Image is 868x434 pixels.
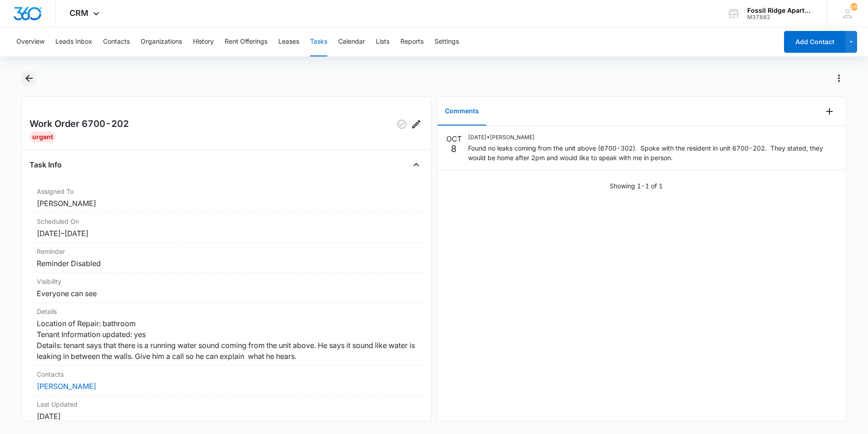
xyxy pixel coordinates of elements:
[16,27,44,56] button: Overview
[278,27,299,56] button: Leases
[747,7,814,14] div: account name
[338,27,365,56] button: Calendar
[37,382,96,391] a: [PERSON_NAME]
[193,27,214,56] button: History
[103,27,130,56] button: Contacts
[30,366,424,396] div: Contacts[PERSON_NAME]
[446,133,462,144] p: OCT
[37,318,416,362] dd: Location of Repair: bathroom Tenant Information updated: yes Details: tenant says that there is a...
[22,71,36,86] button: Back
[747,14,814,20] div: account id
[850,3,858,10] span: 160
[30,183,424,213] div: Assigned To[PERSON_NAME]
[30,131,56,142] div: Urgent
[468,133,837,141] p: [DATE] • [PERSON_NAME]
[451,144,457,153] p: 8
[69,8,89,18] span: CRM
[409,157,424,172] button: Close
[784,31,845,53] button: Add Contact
[30,273,424,303] div: VisibilityEveryone can see
[400,27,424,56] button: Reports
[37,198,416,209] dd: [PERSON_NAME]
[832,71,846,86] button: Actions
[37,307,416,316] dt: Details
[37,258,416,269] dd: Reminder Disabled
[37,277,416,286] dt: Visibility
[822,104,837,119] button: Add Comment
[30,159,62,170] h4: Task Info
[610,181,663,191] p: Showing 1-1 of 1
[310,27,327,56] button: Tasks
[141,27,182,56] button: Organizations
[376,27,390,56] button: Lists
[55,27,92,56] button: Leads Inbox
[850,3,858,10] div: notifications count
[37,288,416,299] dd: Everyone can see
[438,97,486,126] button: Comments
[37,411,416,422] dd: [DATE]
[37,369,416,379] dt: Contacts
[37,247,416,256] dt: Reminder
[37,228,416,239] dd: [DATE] – [DATE]
[30,213,424,243] div: Scheduled On[DATE]–[DATE]
[37,217,416,226] dt: Scheduled On
[37,187,416,196] dt: Assigned To
[30,243,424,273] div: ReminderReminder Disabled
[30,303,424,366] div: DetailsLocation of Repair: bathroom Tenant Information updated: yes Details: tenant says that the...
[468,143,837,162] p: Found no leaks coming from the unit above (6700-302). Spoke with the resident in unit 6700-202. T...
[37,399,416,409] dt: Last Updated
[30,117,129,131] h2: Work Order 6700-202
[434,27,459,56] button: Settings
[409,117,424,131] button: Edit
[225,27,267,56] button: Rent Offerings
[30,396,424,426] div: Last Updated[DATE]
